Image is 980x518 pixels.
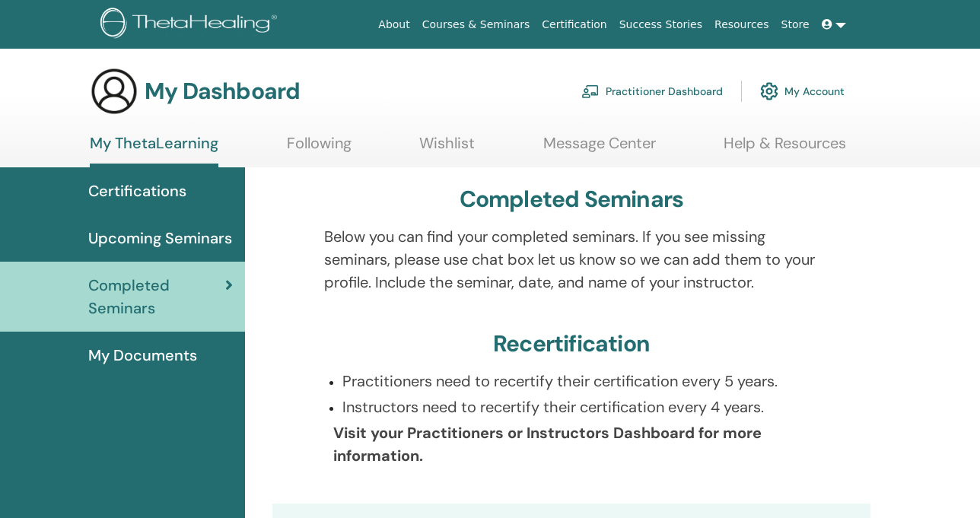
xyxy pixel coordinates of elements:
h3: Completed Seminars [460,186,684,213]
p: Below you can find your completed seminars. If you see missing seminars, please use chat box let ... [324,225,819,294]
span: Certifications [88,180,186,202]
a: Success Stories [613,11,708,39]
span: My Documents [88,344,197,367]
h3: My Dashboard [145,78,300,105]
span: Completed Seminars [88,274,225,319]
a: Certification [536,11,612,39]
a: My Account [760,75,845,108]
img: cog.svg [760,78,778,104]
p: Practitioners need to recertify their certification every 5 years. [342,370,819,392]
a: Message Center [543,134,656,164]
img: generic-user-icon.jpg [90,67,138,116]
h3: Recertification [493,330,650,358]
a: Practitioner Dashboard [581,75,723,108]
b: Visit your Practitioners or Instructors Dashboard for more information. [333,423,762,466]
a: Store [775,11,816,39]
a: Wishlist [419,134,475,164]
a: About [372,11,415,39]
p: Instructors need to recertify their certification every 4 years. [342,396,819,418]
a: My ThetaLearning [90,134,218,167]
a: Courses & Seminars [416,11,536,39]
span: Upcoming Seminars [88,227,232,249]
img: chalkboard-teacher.svg [581,84,600,98]
a: Following [287,134,352,164]
img: logo.png [100,8,282,42]
a: Resources [708,11,775,39]
a: Help & Resources [724,134,846,164]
